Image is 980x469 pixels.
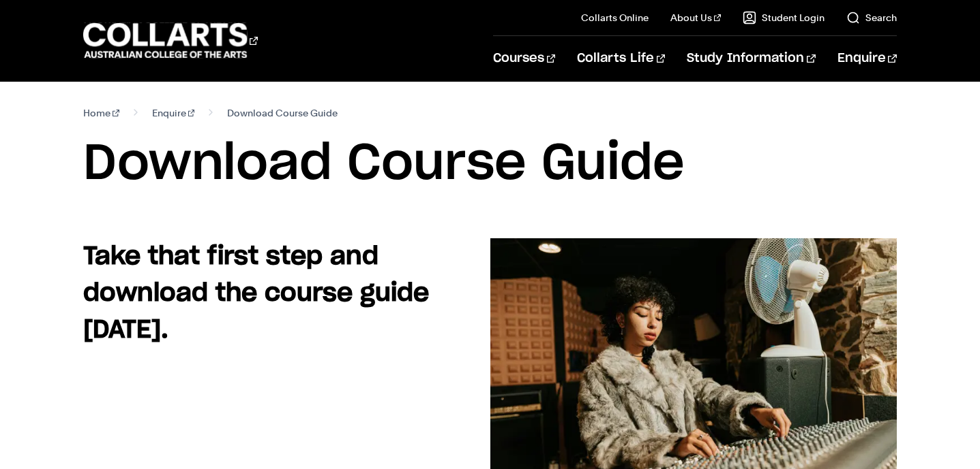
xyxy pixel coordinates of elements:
[493,36,555,81] a: Courses
[687,36,815,81] a: Study Information
[83,244,429,342] strong: Take that first step and download the course guide [DATE].
[83,103,119,123] a: Home
[83,133,897,195] h1: Download Course Guide
[581,11,649,25] a: Collarts Online
[227,103,338,123] span: Download Course Guide
[670,11,721,25] a: About Us
[837,36,897,81] a: Enquire
[743,11,825,25] a: Student Login
[846,11,897,25] a: Search
[577,36,665,81] a: Collarts Life
[83,21,258,60] div: Go to homepage
[152,103,195,123] a: Enquire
